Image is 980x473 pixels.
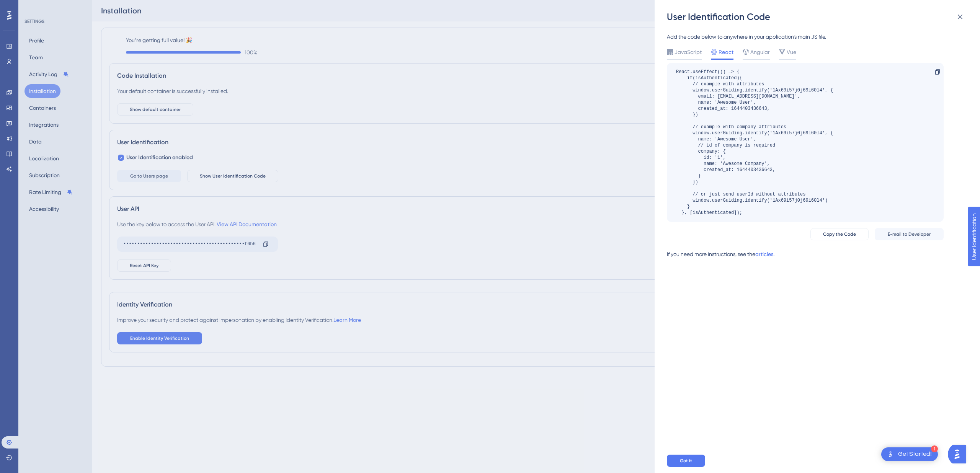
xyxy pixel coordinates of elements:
span: User Identification [6,2,53,11]
iframe: UserGuiding AI Assistant Launcher [948,443,971,466]
button: E-mail to Developer [875,228,944,240]
div: Open Get Started! checklist, remaining modules: 1 [881,447,938,461]
span: Got it [680,458,692,464]
div: User Identification Code [667,11,969,23]
div: Add the code below to anywhere in your application’s main JS file. [667,32,944,41]
img: launcher-image-alternative-text [886,450,895,459]
span: React [719,47,733,57]
button: Copy the Code [810,228,869,240]
a: articles. [755,250,774,265]
div: Get Started! [898,450,932,458]
span: E-mail to Developer [888,231,931,237]
div: 1 [931,445,938,452]
span: JavaScript [675,47,702,57]
span: Vue [787,47,796,57]
div: If you need more instructions, see the [667,250,755,259]
div: React.useEffect(() => { if(isAuthenticated){ // example with attributes window.userGuiding.identi... [676,69,833,216]
span: Angular [750,47,770,57]
span: Copy the Code [823,231,856,237]
button: Got it [667,455,705,467]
